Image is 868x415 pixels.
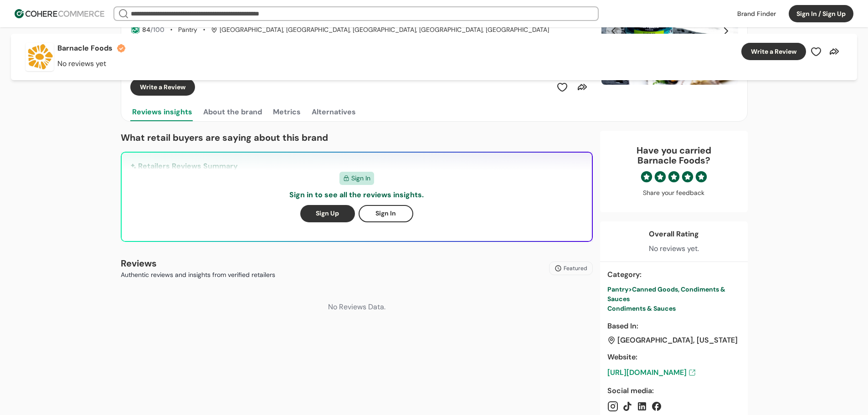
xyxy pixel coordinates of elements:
[15,9,104,18] img: Cohere Logo
[121,257,157,269] b: Reviews
[310,103,358,121] button: Alternatives
[130,78,195,96] button: Write a Review
[271,103,303,121] button: Metrics
[607,367,740,378] a: [URL][DOMAIN_NAME]
[628,285,632,293] span: >
[617,336,738,344] div: [GEOGRAPHIC_DATA], [US_STATE]
[607,304,740,313] div: Condiments & Sauces
[607,269,740,280] div: Category :
[609,145,739,165] div: Have you carried
[649,243,699,254] div: No reviews yet.
[121,270,275,280] p: Authentic reviews and insights from verified retailers
[130,103,194,121] button: Reviews insights
[609,188,739,198] div: Share your feedback
[607,321,740,332] div: Based In :
[718,23,734,39] button: Next Slide
[142,26,150,34] span: 84
[607,352,740,363] div: Website :
[607,285,725,303] span: Canned Goods, Condiments & Sauces
[564,264,587,272] span: Featured
[289,190,424,200] p: Sign in to see all the reviews insights.
[178,25,197,35] div: Pantry
[359,205,413,222] button: Sign In
[789,5,853,22] button: Sign In / Sign Up
[121,287,593,327] div: No Reviews Data.
[606,23,621,39] button: Previous Slide
[150,26,164,34] span: /100
[121,131,593,144] p: What retail buyers are saying about this brand
[351,174,370,183] span: Sign In
[607,285,740,313] a: Pantry>Canned Goods, Condiments & SaucesCondiments & Sauces
[609,155,739,165] p: Barnacle Foods ?
[201,103,264,121] button: About the brand
[607,285,628,293] span: Pantry
[649,229,699,240] div: Overall Rating
[211,25,549,35] div: [GEOGRAPHIC_DATA], [GEOGRAPHIC_DATA], [GEOGRAPHIC_DATA], [GEOGRAPHIC_DATA], [GEOGRAPHIC_DATA]
[607,385,740,396] div: Social media :
[300,205,355,222] button: Sign Up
